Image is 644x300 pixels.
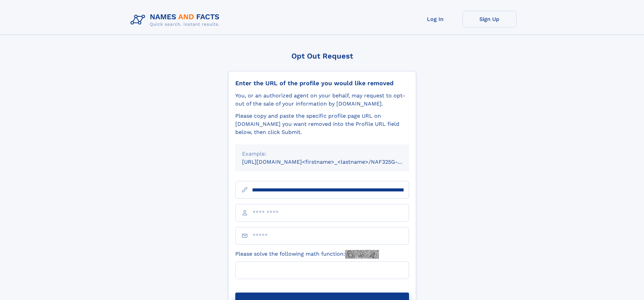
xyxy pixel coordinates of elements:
[235,92,409,108] div: You, or an authorized agent on your behalf, may request to opt-out of the sale of your informatio...
[242,150,402,158] div: Example:
[242,159,422,165] small: [URL][DOMAIN_NAME]<firstname>_<lastname>/NAF325G-xxxxxxxx
[228,52,416,60] div: Opt Out Request
[462,11,517,27] a: Sign Up
[235,112,409,136] div: Please copy and paste the specific profile page URL on [DOMAIN_NAME] you want removed into the Pr...
[408,11,462,27] a: Log In
[235,79,409,87] div: Enter the URL of the profile you would like removed
[128,11,225,29] img: Logo Names and Facts
[235,250,379,259] label: Please solve the following math function:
